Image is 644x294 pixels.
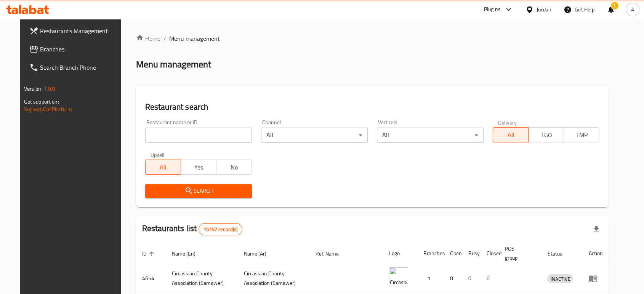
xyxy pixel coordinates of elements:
[417,265,444,292] td: 1
[184,162,213,173] span: Yes
[23,58,128,77] a: Search Branch Phone
[151,152,165,157] label: Upsell
[496,129,525,141] span: All
[40,45,122,54] span: Branches
[136,34,609,43] nav: breadcrumb
[40,26,122,35] span: Restaurants Management
[145,184,252,198] button: Search
[238,265,310,292] td: ​Circassian ​Charity ​Association​ (Samawer)
[136,58,211,70] h2: Menu management
[166,265,238,292] td: ​Circassian ​Charity ​Association​ (Samawer)
[389,267,408,286] img: ​Circassian ​Charity ​Association​ (Samawer)
[24,104,72,114] a: Support.OpsPlatform
[136,265,166,292] td: 4654
[444,242,462,265] th: Open
[588,274,602,283] div: Menu
[23,22,128,40] a: Restaurants Management
[631,5,634,14] span: A
[528,127,564,142] button: TGO
[163,34,166,43] li: /
[136,34,160,43] a: Home
[582,242,609,265] th: Action
[149,162,178,173] span: All
[444,265,462,292] td: 0
[145,101,600,113] h2: Restaurant search
[142,223,243,235] h2: Restaurants list
[481,265,499,292] td: 0
[142,249,157,258] span: ID
[484,5,500,14] div: Plugins
[383,242,417,265] th: Logo
[417,242,444,265] th: Branches
[377,128,484,143] div: All
[462,242,481,265] th: Busy
[199,223,242,235] div: Total records count
[181,160,216,175] button: Yes
[23,40,128,58] a: Branches
[547,275,573,283] span: INACTIVE
[481,242,499,265] th: Closed
[498,120,517,125] label: Delivery
[145,128,252,143] input: Search for restaurant name or ID..
[169,34,220,43] span: Menu management
[40,63,122,72] span: Search Branch Phone
[145,160,181,175] button: All
[564,127,599,142] button: TMP
[216,160,252,175] button: No
[219,162,249,173] span: No
[567,129,596,141] span: TMP
[261,128,368,143] div: All
[44,84,56,94] span: 1.0.0
[172,249,205,258] span: Name (En)
[462,265,481,292] td: 0
[505,244,532,262] span: POS group
[24,84,43,94] span: Version:
[532,129,561,141] span: TGO
[316,249,349,258] span: Ref. Name
[493,127,529,142] button: All
[244,249,276,258] span: Name (Ar)
[151,186,246,196] span: Search
[199,226,242,233] span: 15157 record(s)
[587,220,606,238] div: Export file
[24,97,59,107] span: Get support on:
[547,249,572,258] span: Status
[537,5,551,14] div: Jordan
